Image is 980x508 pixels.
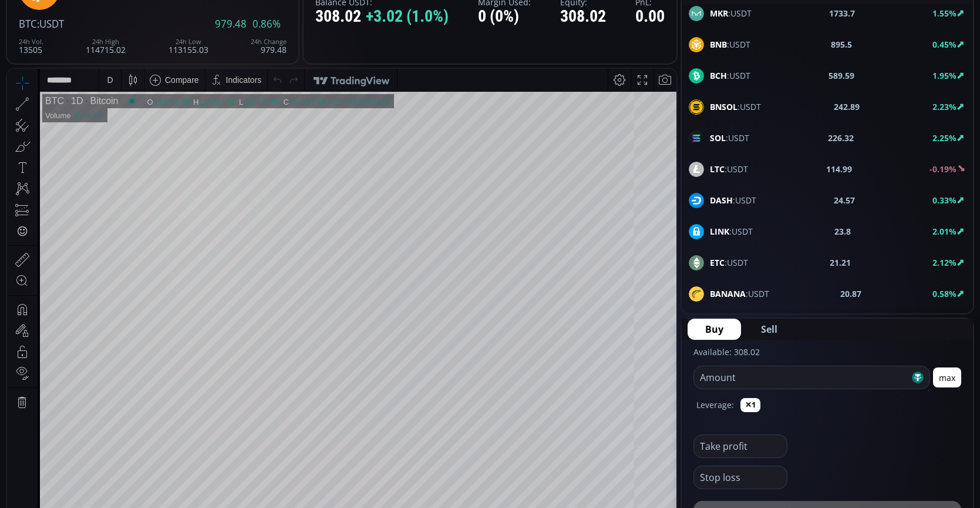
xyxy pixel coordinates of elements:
[86,38,126,45] div: 24h High
[932,195,957,206] b: 0.33%
[932,39,957,50] b: 0.45%
[219,6,255,16] div: Indicators
[710,225,753,238] span: :USDT
[932,101,957,112] b: 2.23%
[277,29,282,38] div: C
[710,38,750,51] span: :USDT
[932,132,957,143] b: 2.25%
[635,8,665,26] div: 0.00
[232,29,237,38] div: L
[834,194,855,206] b: 24.57
[76,27,111,38] div: Bitcoin
[147,29,183,38] div: 113960.00
[157,466,176,489] div: Go to
[932,257,957,268] b: 2.12%
[829,7,855,19] b: 1733.7
[158,6,192,16] div: Compare
[59,473,68,482] div: 1y
[828,132,854,144] b: 226.32
[834,225,851,238] b: 23.8
[628,473,639,482] div: log
[647,473,663,482] div: auto
[710,226,729,237] b: LINK
[826,163,852,175] b: 114.99
[710,195,733,206] b: DASH
[932,70,957,81] b: 1.95%
[133,473,142,482] div: 1d
[693,346,760,357] label: Available: 308.02
[37,17,64,31] span: :USDT
[710,8,728,19] b: MKR
[11,157,20,168] div: 
[38,42,63,51] div: Volume
[710,132,726,143] b: SOL
[607,466,624,489] div: Toggle Percentage
[710,163,725,175] b: LTC
[710,101,737,112] b: BNSOL
[322,29,383,38] div: +277.48 (+0.24%)
[710,288,769,300] span: :USDT
[116,473,125,482] div: 5d
[834,101,860,113] b: 242.89
[688,319,741,340] button: Buy
[829,69,854,82] b: 589.59
[19,17,37,31] span: BTC
[740,398,760,412] button: ✕1
[169,38,208,45] div: 24h Low
[710,163,748,175] span: :USDT
[251,38,287,45] div: 24h Change
[932,226,957,237] b: 2.01%
[57,27,76,38] div: 1D
[86,38,126,54] div: 114715.02
[710,256,748,269] span: :USDT
[100,6,106,16] div: D
[19,38,43,45] div: 24h Vol.
[643,466,667,489] div: Toggle Auto Scale
[743,319,795,340] button: Sell
[536,473,592,482] span: 19:22:08 (UTC)
[710,70,727,81] b: BCH
[282,29,318,38] div: 114237.48
[140,29,146,38] div: O
[710,69,750,82] span: :USDT
[830,256,851,269] b: 21.21
[169,38,208,54] div: 113155.03
[840,288,861,300] b: 20.87
[120,27,130,38] div: Market open
[710,39,727,50] b: BNB
[933,367,961,387] button: max
[710,7,752,19] span: :USDT
[831,38,852,51] b: 895.5
[696,399,734,411] label: Leverage:
[27,439,32,454] div: Hide Drawings Toolbar
[96,473,107,482] div: 1m
[478,8,531,26] div: 0 (0%)
[237,29,272,38] div: 113430.00
[560,8,606,26] div: 308.02
[315,8,449,26] div: 308.02
[710,257,725,268] b: ETC
[761,322,777,336] span: Sell
[215,19,247,29] span: 979.48
[710,132,749,144] span: :USDT
[251,38,287,54] div: 979.48
[932,288,957,299] b: 0.58%
[42,473,51,482] div: 5y
[710,194,756,206] span: :USDT
[68,42,96,51] div: 11.426K
[705,322,723,336] span: Buy
[19,38,43,54] div: 13505
[624,466,643,489] div: Toggle Log Scale
[932,8,957,19] b: 1.55%
[186,29,192,38] div: H
[192,29,228,38] div: 114715.02
[531,466,596,489] button: 19:22:08 (UTC)
[366,8,449,26] span: +3.02 (1.0%)
[76,473,87,482] div: 3m
[252,19,281,29] span: 0.86%
[930,163,957,175] b: -0.19%
[38,27,57,38] div: BTC
[710,288,746,299] b: BANANA
[710,101,761,113] span: :USDT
